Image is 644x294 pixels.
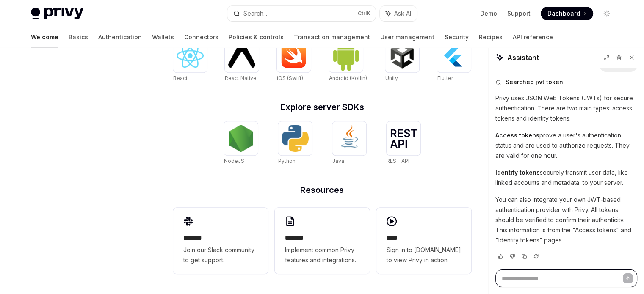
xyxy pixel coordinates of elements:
img: NodeJS [227,125,254,152]
span: Implement common Privy features and integrations. [285,245,359,265]
a: User management [380,27,434,47]
img: Java [336,125,363,152]
a: UnityUnity [385,38,419,82]
div: Search... [243,8,267,19]
button: Searched jwt token [495,78,637,86]
button: Send message [623,273,633,283]
a: Demo [480,9,497,18]
img: Flutter [440,42,467,69]
img: React Native [228,43,255,67]
p: prove a user's authentication status and are used to authorize requests. They are valid for one h... [495,130,637,161]
span: Dashboard [547,9,580,18]
a: FlutterFlutter [437,38,471,82]
img: REST API [390,129,417,148]
h2: Resources [173,186,471,194]
span: Ask AI [394,9,411,18]
span: Sign in to [DOMAIN_NAME] to view Privy in action. [387,245,461,265]
a: Android (Kotlin)Android (Kotlin) [329,38,367,82]
img: React [177,44,204,68]
span: Android (Kotlin) [329,75,367,81]
a: Policies & controls [229,27,284,47]
span: Join our Slack community to get support. [183,245,258,265]
a: Security [445,27,469,47]
span: Unity [385,75,398,81]
a: JavaJava [332,121,366,165]
a: API reference [513,27,553,47]
img: Android (Kotlin) [332,39,359,71]
a: React NativeReact Native [225,38,259,82]
a: Transaction management [294,27,370,47]
span: Java [332,158,344,164]
p: securely transmit user data, like linked accounts and metadata, to your server. [495,168,637,188]
span: React [173,75,188,81]
button: Toggle dark mode [600,7,614,20]
a: **** **Implement common Privy features and integrations. [275,208,370,274]
a: Wallets [152,27,174,47]
a: Connectors [184,27,218,47]
h2: Explore server SDKs [173,103,471,111]
img: iOS (Swift) [280,43,307,68]
a: REST APIREST API [387,121,420,165]
span: Searched jwt token [506,78,563,86]
img: Python [282,125,309,152]
button: Ask AI [380,6,417,21]
strong: Access tokens [495,132,539,139]
a: Dashboard [541,7,593,20]
span: Flutter [437,75,453,81]
span: React Native [225,75,257,81]
a: ****Sign in to [DOMAIN_NAME] to view Privy in action. [376,208,471,274]
a: NodeJSNodeJS [224,121,258,165]
a: Authentication [98,27,142,47]
img: Unity [389,42,416,69]
span: iOS (Swift) [277,75,303,81]
img: light logo [31,8,83,19]
a: Welcome [31,27,58,47]
button: Search...CtrlK [227,6,376,21]
a: **** **Join our Slack community to get support. [173,208,268,274]
a: Support [507,9,531,18]
span: REST API [387,158,409,164]
span: Assistant [507,52,539,63]
a: PythonPython [278,121,312,165]
strong: Identity tokens [495,169,540,176]
span: Ctrl K [358,10,370,17]
a: ReactReact [173,38,207,82]
span: NodeJS [224,158,244,164]
a: Recipes [479,27,503,47]
span: Python [278,158,296,164]
p: Privy uses JSON Web Tokens (JWTs) for secure authentication. There are two main types: access tok... [495,93,637,124]
a: iOS (Swift)iOS (Swift) [277,38,311,82]
p: You can also integrate your own JWT-based authentication provider with Privy. All tokens should b... [495,195,637,245]
a: Basics [69,27,88,47]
